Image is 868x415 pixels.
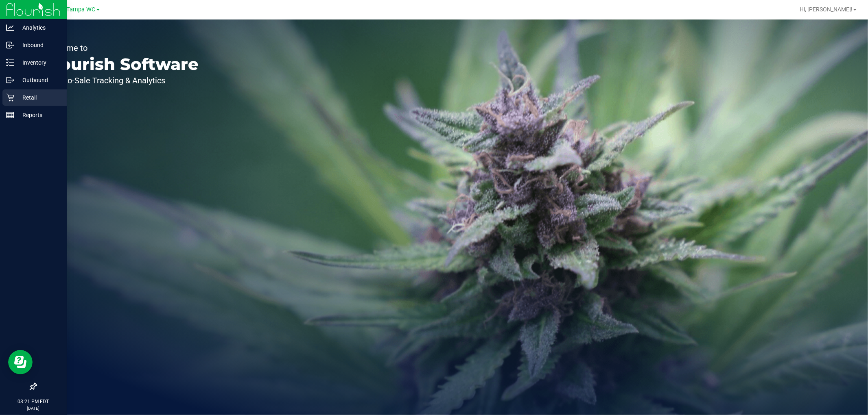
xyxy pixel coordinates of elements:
[4,398,63,405] p: 03:21 PM EDT
[44,76,199,85] p: Seed-to-Sale Tracking & Analytics
[14,40,63,50] p: Inbound
[6,76,14,84] inline-svg: Outbound
[6,111,14,119] inline-svg: Reports
[14,75,63,85] p: Outbound
[14,58,63,67] p: Inventory
[6,24,14,32] inline-svg: Analytics
[14,93,63,102] p: Retail
[6,41,14,49] inline-svg: Inbound
[67,6,96,13] span: Tampa WC
[800,6,853,13] span: Hi, [PERSON_NAME]!
[8,350,33,374] iframe: Resource center
[6,93,14,102] inline-svg: Retail
[6,59,14,67] inline-svg: Inventory
[14,23,63,33] p: Analytics
[4,405,63,411] p: [DATE]
[44,44,199,52] p: Welcome to
[44,56,199,72] p: Flourish Software
[14,110,63,120] p: Reports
